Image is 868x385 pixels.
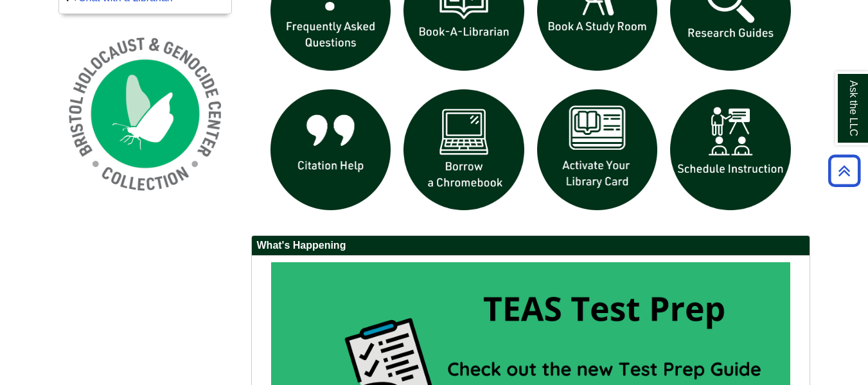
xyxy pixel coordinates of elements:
img: Borrow a chromebook icon links to the borrow a chromebook web page [397,83,531,217]
a: Back to Top [824,162,865,179]
img: Holocaust and Genocide Collection [58,27,232,201]
img: citation help icon links to citation help guide page [264,83,398,217]
h2: What's Happening [252,236,810,256]
img: For faculty. Schedule Library Instruction icon links to form. [664,83,797,217]
img: activate Library Card icon links to form to activate student ID into library card [531,83,664,217]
